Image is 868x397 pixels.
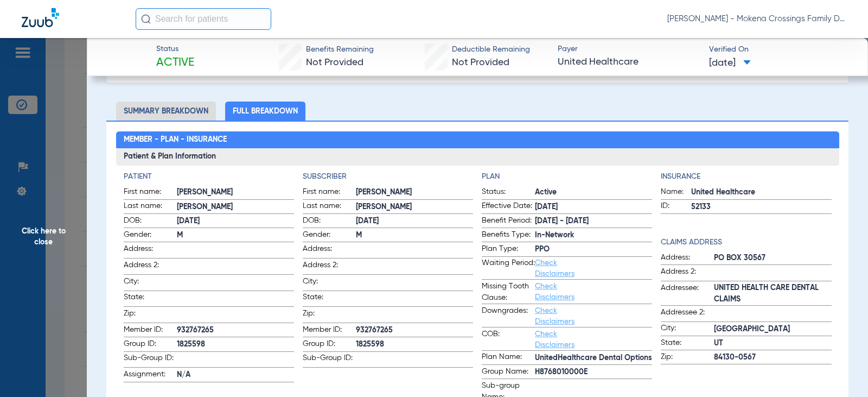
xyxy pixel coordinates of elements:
span: Group Name: [482,366,535,379]
span: First name: [303,186,356,199]
span: [DATE] - [DATE] [535,216,652,227]
span: M [356,230,473,241]
span: Status: [482,186,535,199]
span: 1825598 [356,339,473,350]
span: City: [303,276,356,291]
span: [PERSON_NAME] [177,201,294,213]
span: Sub-Group ID: [303,352,356,367]
span: Verified On [709,44,851,55]
span: Address: [303,243,356,258]
span: UNITED HEALTH CARE DENTAL CLAIMS [714,282,831,305]
span: Zip: [124,308,177,323]
span: Name: [661,186,691,199]
li: Summary Breakdown [116,102,216,121]
span: 932767265 [356,325,473,336]
span: Not Provided [452,58,509,67]
li: Full Breakdown [225,102,305,121]
span: Group ID: [124,338,177,351]
h2: Member - Plan - Insurance [116,131,839,149]
span: M [177,230,294,241]
span: Benefit Period: [482,215,535,228]
span: Effective Date: [482,200,535,213]
h4: Claims Address [661,237,831,248]
span: 84130-0567 [714,352,831,363]
span: Assignment: [124,369,177,382]
span: Address 2: [124,260,177,274]
span: Active [535,187,652,198]
span: Payer [558,43,699,55]
span: Gender: [124,229,177,242]
span: Address 2: [661,266,714,281]
span: DOB: [303,215,356,228]
h3: Patient & Plan Information [116,148,839,166]
span: N/A [177,369,294,381]
span: State: [661,337,714,350]
img: Zuub Logo [22,8,59,27]
span: Group ID: [303,338,356,351]
a: Check Disclaimers [535,259,575,278]
span: PO BOX 30567 [714,253,831,264]
span: State: [124,292,177,306]
span: COB: [482,329,535,350]
span: [PERSON_NAME] [177,187,294,198]
span: Member ID: [303,324,356,337]
span: First name: [124,186,177,199]
span: Address 2: [303,260,356,274]
span: Active [156,55,194,71]
span: [GEOGRAPHIC_DATA] [714,324,831,335]
span: Address: [661,252,714,265]
span: [DATE] [356,216,473,227]
span: [DATE] [535,201,652,213]
span: Status [156,43,194,55]
span: Not Provided [306,58,363,67]
span: Zip: [661,351,714,364]
span: Member ID: [124,324,177,337]
span: Sub-Group ID: [124,352,177,367]
span: Deductible Remaining [452,44,530,55]
span: PPO [535,244,652,255]
span: Address: [124,243,177,258]
a: Check Disclaimers [535,282,575,301]
span: Last name: [303,200,356,213]
span: [PERSON_NAME] [356,201,473,213]
a: Check Disclaimers [535,307,575,325]
a: Check Disclaimers [535,330,575,349]
span: UnitedHealthcare Dental Options [535,352,652,364]
span: Plan Name: [482,351,535,364]
h4: Subscriber [303,171,473,182]
span: Addressee 2: [661,307,714,322]
span: [DATE] [177,216,294,227]
span: Zip: [303,308,356,323]
span: Plan Type: [482,243,535,256]
span: [DATE] [709,56,751,70]
span: Benefits Remaining [306,44,374,55]
span: United Healthcare [691,187,831,198]
span: City: [124,276,177,291]
span: Waiting Period: [482,257,535,279]
h4: Patient [124,171,294,182]
span: Last name: [124,200,177,213]
span: 1825598 [177,339,294,350]
span: Downgrades: [482,305,535,327]
span: [PERSON_NAME] - Mokena Crossings Family Dental [667,14,846,24]
span: State: [303,292,356,306]
span: Missing Tooth Clause: [482,281,535,304]
img: Search Icon [141,14,151,24]
span: 52133 [691,201,831,213]
span: [PERSON_NAME] [356,187,473,198]
span: In-Network [535,230,652,241]
span: Addressee: [661,282,714,305]
span: Benefits Type: [482,229,535,242]
h4: Plan [482,171,652,182]
span: DOB: [124,215,177,228]
h4: Insurance [661,171,831,182]
span: United Healthcare [558,55,699,69]
span: UT [714,338,831,349]
input: Search for patients [136,8,271,30]
span: H8768010000E [535,367,652,378]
